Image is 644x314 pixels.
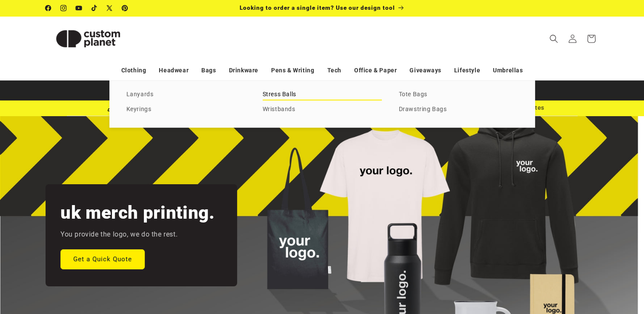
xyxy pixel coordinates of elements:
a: Lifestyle [454,63,480,78]
a: Lanyards [126,89,246,100]
a: Drinkware [229,63,258,78]
a: Bags [201,63,216,78]
a: Headwear [159,63,189,78]
a: Drawstring Bags [399,104,518,115]
a: Tote Bags [399,89,518,100]
summary: Search [544,29,563,48]
a: Wristbands [263,104,382,115]
iframe: Chat Widget [502,222,644,314]
h2: uk merch printing. [60,201,215,224]
a: Keyrings [126,104,246,115]
a: Custom Planet [42,16,134,61]
a: Giveaways [409,63,441,78]
p: You provide the logo, we do the rest. [60,228,177,241]
a: Tech [327,63,341,78]
a: Umbrellas [493,63,523,78]
a: Get a Quick Quote [60,249,145,269]
img: Custom Planet [46,20,131,58]
a: Stress Balls [263,89,382,100]
a: Office & Paper [354,63,397,78]
a: Clothing [121,63,146,78]
a: Pens & Writing [271,63,314,78]
span: Looking to order a single item? Use our design tool [240,4,395,11]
